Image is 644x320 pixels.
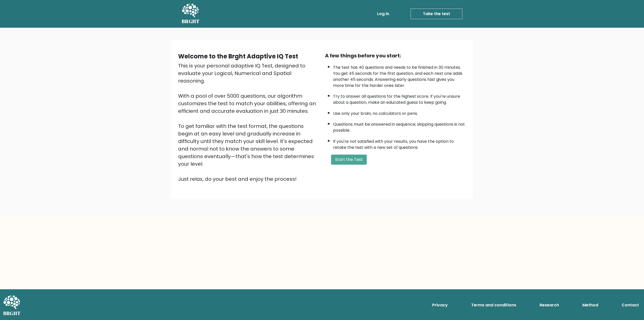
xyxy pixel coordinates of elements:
b: Welcome to the Brght Adaptive IQ Test [178,52,298,60]
li: The test has 40 questions and needs to be finished in 30 minutes. You get 45 seconds for the firs... [333,62,466,89]
a: Method [580,300,600,310]
a: Log in [375,9,391,19]
button: Start the Test [331,155,367,165]
li: Use only your brain, no calculators or pens. [333,108,466,117]
a: Terms and conditions [469,300,518,310]
div: A few things before you start: [325,52,466,59]
div: This is your personal adaptive IQ Test, designed to evaluate your Logical, Numerical and Spatial ... [178,62,319,183]
a: BRGHT [182,2,200,26]
h5: BRGHT [182,18,200,24]
a: Research [538,300,561,310]
a: Take the test [411,9,462,19]
li: Questions must be answered in sequence; skipping questions is not possible. [333,119,466,133]
li: Try to answer all questions for the highest score. If you're unsure about a question, make an edu... [333,91,466,105]
a: Contact [620,300,641,310]
a: Privacy [430,300,450,310]
li: If you're not satisfied with your results, you have the option to retake the test with a new set ... [333,136,466,151]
